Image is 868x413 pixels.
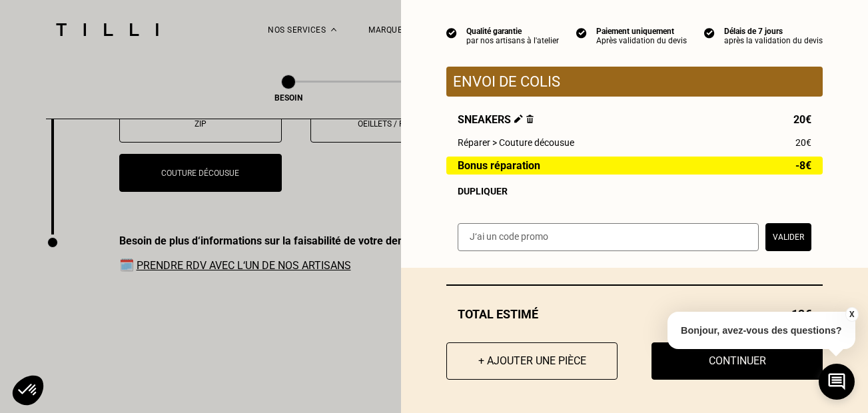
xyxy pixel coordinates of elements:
[765,223,811,251] button: Valider
[453,73,816,90] p: Envoi de colis
[576,27,587,39] img: icon list info
[596,36,687,45] div: Après validation du devis
[845,307,858,322] button: X
[514,115,523,123] img: Éditer
[795,137,811,148] span: 20€
[458,113,534,126] span: Sneakers
[596,27,687,36] div: Paiement uniquement
[667,312,855,349] p: Bonjour, avez-vous des questions?
[651,342,823,380] button: Continuer
[466,27,559,36] div: Qualité garantie
[458,186,811,197] div: Dupliquer
[458,223,759,251] input: J‘ai un code promo
[724,27,823,36] div: Délais de 7 jours
[458,137,574,148] span: Réparer > Couture décousue
[793,113,811,126] span: 20€
[446,27,457,39] img: icon list info
[446,342,618,380] button: + Ajouter une pièce
[458,160,540,171] span: Bonus réparation
[466,36,559,45] div: par nos artisans à l'atelier
[526,115,534,123] img: Supprimer
[724,36,823,45] div: après la validation du devis
[446,307,823,321] div: Total estimé
[795,160,811,171] span: -8€
[704,27,715,39] img: icon list info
